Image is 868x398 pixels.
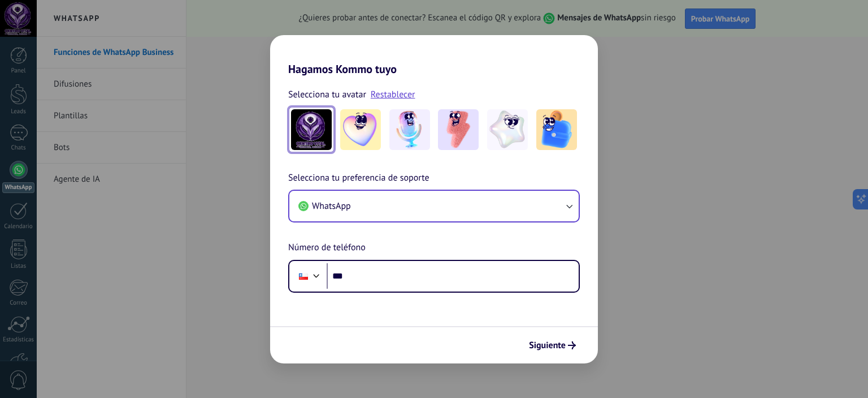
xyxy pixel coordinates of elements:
span: Siguiente [529,341,566,349]
div: Chile: + 56 [293,264,314,288]
span: Número de teléfono [288,241,366,255]
span: Selecciona tu preferencia de soporte [288,171,429,186]
span: WhatsApp [312,200,351,212]
img: -3.jpeg [438,109,479,150]
img: -4.jpeg [487,109,528,150]
h2: Hagamos Kommo tuyo [270,35,598,76]
button: Siguiente [524,336,581,355]
img: -2.jpeg [389,109,430,150]
a: Restablecer [371,89,415,100]
button: WhatsApp [289,191,579,221]
img: -1.jpeg [340,109,381,150]
span: Selecciona tu avatar [288,87,366,102]
img: -5.jpeg [536,109,577,150]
